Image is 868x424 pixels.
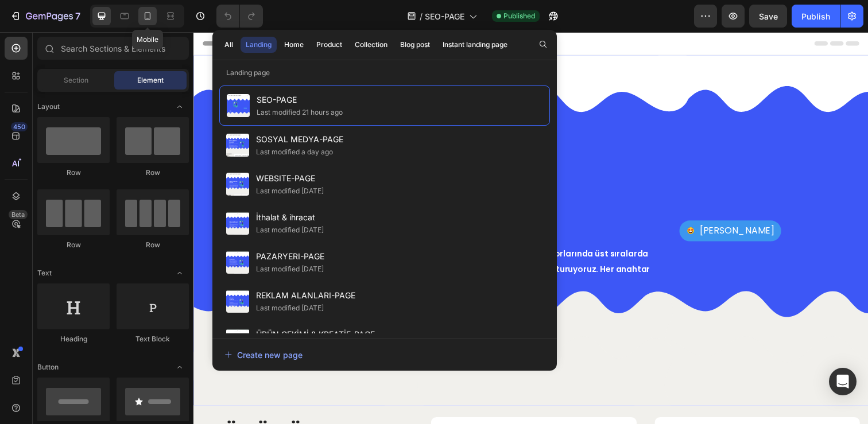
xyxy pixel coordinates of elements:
span: WEBSITE-PAGE [256,172,324,185]
div: Last modified [DATE] [256,224,324,236]
button: Landing [241,37,277,53]
div: Row [37,240,110,250]
strong: 🚀 Satışlarınızı Arttıracak SEO Stratejileri [90,277,280,289]
span: SEO-PAGE [257,93,343,107]
span: SOSYAL MEDYA-PAGE [256,133,343,146]
span: Save [759,11,778,21]
button: Home [279,37,309,53]
button: Instant landing page [437,37,513,53]
button: 7 [5,5,86,28]
button: Save [749,5,787,28]
div: Collection [355,40,387,50]
button: Publish [792,5,840,28]
div: Last modified 21 hours ago [257,107,343,118]
span: Element [137,75,164,85]
span: Toggle open [170,358,189,376]
div: Last modified [DATE] [256,302,324,314]
span: REKLAM ALANLARI-PAGE [256,289,355,302]
span: Toggle open [170,98,189,116]
span: Text [37,268,52,278]
div: Undo/Redo [216,5,263,28]
div: Create new page [224,349,303,361]
span: Layout [37,102,60,112]
p: 7 [75,9,80,23]
div: 450 [11,122,28,131]
div: Heading [37,334,110,344]
div: Home [284,40,304,50]
span: PAZARYERI-PAGE [256,250,324,263]
h2: Google'da Sıralamanızı Yükseltin! [89,192,479,211]
button: All [219,37,238,53]
h2: SEO [89,149,479,186]
span: ÜRÜN ÇEKİMİ & KREATİF-PAGE [256,328,375,341]
div: All [224,40,233,50]
button: Collection [350,37,393,53]
span: / [420,10,423,22]
button: Create new page [224,343,545,366]
div: Instant landing page [443,40,507,50]
div: Beta [9,210,28,219]
p: Landing page [212,67,557,79]
p: [PERSON_NAME] [517,195,593,211]
div: Row [37,168,110,178]
input: Search Sections & Elements [37,37,189,60]
div: Row [117,240,189,250]
span: Button [37,362,59,372]
div: Landing [246,40,272,50]
div: Open Intercom Messenger [829,368,857,395]
div: Last modified [DATE] [256,263,324,275]
div: Last modified a day ago [256,146,333,158]
span: Toggle open [170,264,189,282]
button: Blog post [395,37,435,53]
div: Row [117,168,189,178]
button: Product [311,37,347,53]
div: Last modified [DATE] [256,185,324,197]
span: Published [503,11,535,21]
span: SEO-PAGE [425,10,464,22]
div: Product [316,40,342,50]
button: <p>Hemen Tanışalım</p> [496,192,600,213]
div: Blog post [400,40,430,50]
p: Publish the page to see the content. [89,122,479,134]
div: Publish [801,10,830,22]
div: Text Block [117,334,189,344]
p: Sizi sadece görünür değil, tercih edilir hale getiriyoruz. Arama motorlarında üst sıralarda yer a... [90,218,478,266]
span: İthalat & ihracat [256,211,324,224]
span: Section [64,75,88,85]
